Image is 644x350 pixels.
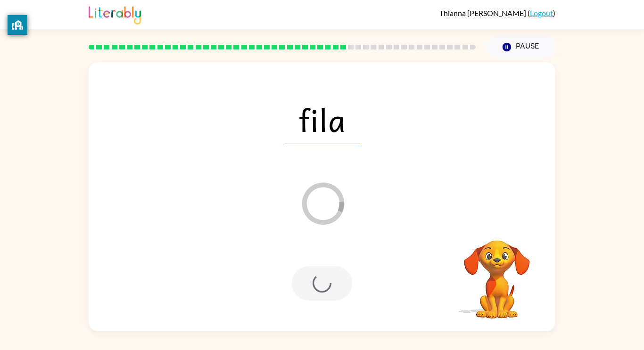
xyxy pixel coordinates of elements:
[8,15,27,35] button: privacy banner
[450,226,544,320] video: Your browser must support playing .mp4 files to use Literably. Please try using another browser.
[439,8,528,17] span: Thianna [PERSON_NAME]
[487,36,555,58] button: Pause
[439,8,555,17] div: ( )
[89,4,141,24] img: Literably
[530,8,553,17] a: Logout
[285,95,360,144] span: fila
